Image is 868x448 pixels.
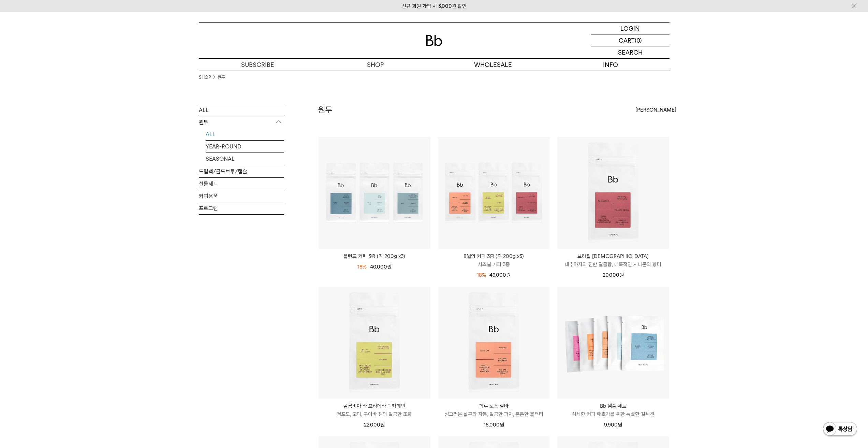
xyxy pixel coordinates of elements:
[199,104,284,116] a: ALL
[620,23,640,34] p: LOGIN
[206,153,284,165] a: SEASONAL
[618,46,643,58] p: SEARCH
[319,137,430,249] img: 블렌드 커피 3종 (각 200g x3)
[557,260,669,269] p: 대추야자의 진한 달콤함, 매혹적인 시나몬의 향미
[357,263,367,271] div: 18%
[438,402,550,418] a: 페루 로스 실바 싱그러운 살구와 자몽, 달콤한 퍼지, 은은한 블랙티
[317,59,434,71] a: SHOP
[199,74,211,81] a: SHOP
[199,202,284,214] a: 프로그램
[557,402,669,418] a: Bb 샘플 세트 섬세한 커피 애호가를 위한 특별한 컬렉션
[199,190,284,202] a: 커피용품
[552,59,670,71] p: INFO
[591,23,670,34] a: LOGIN
[557,137,669,249] img: 브라질 사맘바이아
[489,272,511,278] span: 49,000
[199,116,284,129] p: 원두
[319,252,430,260] a: 블렌드 커피 3종 (각 200g x3)
[557,287,669,399] img: Bb 샘플 세트
[370,264,392,270] span: 40,000
[557,252,669,269] a: 브라질 [DEMOGRAPHIC_DATA] 대추야자의 진한 달콤함, 매혹적인 시나몬의 향미
[477,271,486,279] div: 18%
[506,272,511,278] span: 원
[438,252,550,269] a: 8월의 커피 3종 (각 200g x3) 시즈널 커피 3종
[218,74,225,81] a: 원두
[635,34,642,46] p: (0)
[364,422,385,428] span: 22,000
[319,402,430,418] a: 콜롬비아 라 프라데라 디카페인 청포도, 오디, 구아바 잼의 달콤한 조화
[500,422,504,428] span: 원
[604,422,622,428] span: 9,900
[619,34,635,46] p: CART
[434,59,552,71] p: WHOLESALE
[591,34,670,46] a: CART (0)
[319,287,430,399] img: 콜롬비아 라 프라데라 디카페인
[206,141,284,153] a: YEAR-ROUND
[402,3,467,9] a: 신규 회원 가입 시 3,000원 할인
[206,128,284,140] a: ALL
[619,272,624,278] span: 원
[438,252,550,260] p: 8월의 커피 3종 (각 200g x3)
[484,422,504,428] span: 18,000
[438,402,550,410] p: 페루 로스 실바
[603,272,624,278] span: 20,000
[426,35,442,46] img: 로고
[438,287,550,399] img: 페루 로스 실바
[319,402,430,410] p: 콜롬비아 라 프라데라 디카페인
[199,178,284,190] a: 선물세트
[438,260,550,269] p: 시즈널 커피 3종
[199,165,284,177] a: 드립백/콜드브루/캡슐
[319,410,430,418] p: 청포도, 오디, 구아바 잼의 달콤한 조화
[387,264,392,270] span: 원
[199,59,317,71] a: SUBSCRIBE
[557,402,669,410] p: Bb 샘플 세트
[438,137,550,249] img: 8월의 커피 3종 (각 200g x3)
[557,252,669,260] p: 브라질 [DEMOGRAPHIC_DATA]
[557,410,669,418] p: 섬세한 커피 애호가를 위한 특별한 컬렉션
[438,410,550,418] p: 싱그러운 살구와 자몽, 달콤한 퍼지, 은은한 블랙티
[380,422,385,428] span: 원
[822,421,858,438] img: 카카오톡 채널 1:1 채팅 버튼
[635,106,676,114] span: [PERSON_NAME]
[618,422,622,428] span: 원
[318,104,333,116] h2: 원두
